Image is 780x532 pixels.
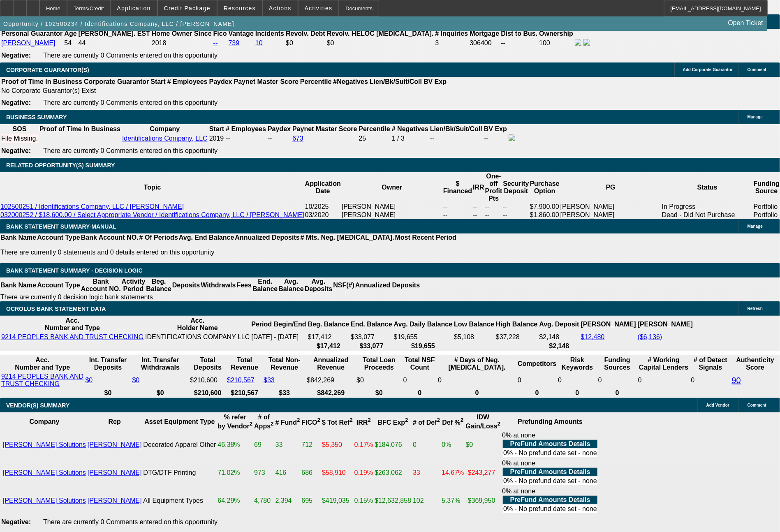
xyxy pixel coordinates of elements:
[29,418,59,425] b: Company
[6,267,143,274] span: Bank Statement Summary - Decision Logic
[254,431,274,458] td: 69
[558,372,597,388] td: 0
[706,403,729,407] span: Add Vendor
[1,333,144,340] a: 9214 PEOPLES BANK AND TRUST CHECKING
[3,21,234,27] span: Opportunity / 102500234 / Identifications Company, LLC / [PERSON_NAME]
[356,372,402,388] td: $0
[209,78,232,85] b: Paydex
[1,125,38,133] th: SOS
[85,389,131,397] th: $0
[6,114,67,120] span: BUSINESS SUMMARY
[691,372,731,388] td: 0
[430,125,482,132] b: Lien/Bk/Suit/Coll
[356,356,402,372] th: Total Loan Proceeds
[465,431,501,458] td: $0
[753,211,780,219] td: Portfolio
[158,0,217,16] button: Credit Package
[190,372,226,388] td: $210,600
[748,403,766,407] span: Comment
[392,135,428,142] div: 1 / 3
[146,278,171,293] th: Beg. Balance
[753,172,780,203] th: Funding Source
[470,30,500,37] b: Mortgage
[121,278,146,293] th: Activity Period
[350,317,392,332] th: End. Balance
[465,487,501,514] td: -$369,950
[454,317,495,332] th: Low Balance
[64,39,77,48] td: 54
[1,317,144,332] th: Acc. Number and Type
[495,317,538,332] th: High Balance
[1,356,84,372] th: Acc. Number and Type
[333,78,368,85] b: #Negatives
[150,78,165,85] b: Start
[638,356,690,372] th: # Working Capital Lenders
[530,211,560,219] td: $1,860.00
[466,414,501,430] b: IDW Gain/Loss
[0,249,456,256] p: There are currently 0 statements and 0 details entered on this opportunity
[753,203,780,211] td: Portfolio
[88,469,142,476] a: [PERSON_NAME]
[254,414,273,430] b: # of Apps
[350,333,392,341] td: $33,077
[39,125,121,133] th: Proof of Time In Business
[485,211,503,219] td: --
[308,317,349,332] th: Beg. Balance
[278,278,304,293] th: Avg. Balance
[306,356,355,372] th: Annualized Revenue
[88,497,142,504] a: [PERSON_NAME]
[502,432,598,458] div: 0% at none
[145,317,250,332] th: Acc. Holder Name
[3,441,86,448] a: [PERSON_NAME] Solutions
[354,431,373,458] td: 0.17%
[435,39,468,48] td: 3
[393,317,453,332] th: Avg. Daily Balance
[503,449,597,457] td: 0% - No prefund date set - none
[285,39,326,48] td: $0
[1,39,56,46] a: [PERSON_NAME]
[393,333,453,341] td: $19,655
[412,487,440,514] td: 102
[691,356,731,372] th: # of Detect Signals
[472,203,485,211] td: --
[286,30,325,37] b: Revolv. Debt
[0,203,184,210] a: 102500251 / Identifications Company, LLC / [PERSON_NAME]
[43,99,218,106] span: There are currently 0 Comments entered on this opportunity
[748,115,763,119] span: Manage
[441,487,464,514] td: 5.37%
[378,419,408,426] b: BFC Exp
[503,211,530,219] td: --
[356,419,371,426] b: IRR
[359,135,390,142] div: 25
[6,67,89,73] span: CORPORATE GUARANTOR(S)
[484,125,507,132] b: BV Exp
[731,356,779,372] th: Authenticity Score
[530,203,560,211] td: $7,900.00
[370,78,422,85] b: Lien/Bk/Suit/Coll
[269,5,292,12] span: Actions
[412,459,440,486] td: 33
[234,234,300,242] th: Annualized Deposits
[662,203,753,211] td: In Progress
[229,30,254,37] b: Vantage
[441,431,464,458] td: 0%
[297,417,300,423] sup: 2
[217,487,253,514] td: 64.29%
[254,459,274,486] td: 973
[301,487,321,514] td: 695
[143,431,216,458] td: Decorated Apparel Other
[217,459,253,486] td: 71.02%
[167,78,208,85] b: # Employees
[117,5,150,12] span: Application
[84,78,149,85] b: Corporate Guarantor
[224,5,256,12] span: Resources
[1,147,31,154] b: Negative:
[218,0,262,16] button: Resources
[164,5,211,12] span: Credit Package
[435,30,468,37] b: # Inquiries
[443,211,472,219] td: --
[510,468,590,475] b: PreFund Amounts Details
[236,278,252,293] th: Fees
[472,172,485,203] th: IRR
[638,377,642,384] span: 0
